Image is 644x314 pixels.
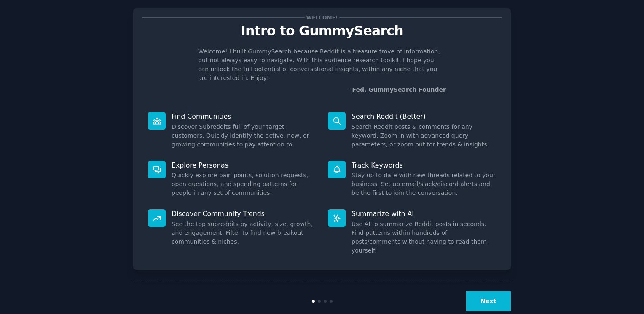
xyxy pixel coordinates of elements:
dd: Search Reddit posts & comments for any keyword. Zoom in with advanced query parameters, or zoom o... [352,122,496,149]
p: Track Keywords [352,161,496,170]
span: Welcome! [305,13,339,22]
dd: Quickly explore pain points, solution requests, open questions, and spending patterns for people ... [172,171,316,197]
dd: Use AI to summarize Reddit posts in seconds. Find patterns within hundreds of posts/comments with... [352,220,496,255]
dd: Stay up to date with new threads related to your business. Set up email/slack/discord alerts and ... [352,171,496,197]
p: Welcome! I built GummySearch because Reddit is a treasure trove of information, but not always ea... [198,47,446,82]
button: Next [466,291,511,311]
dd: See the top subreddits by activity, size, growth, and engagement. Filter to find new breakout com... [172,220,316,246]
dd: Discover Subreddits full of your target customers. Quickly identify the active, new, or growing c... [172,122,316,149]
a: Fed, GummySearch Founder [352,86,446,93]
p: Summarize with AI [352,209,496,218]
p: Search Reddit (Better) [352,112,496,121]
div: - [350,85,446,94]
p: Explore Personas [172,161,316,170]
p: Discover Community Trends [172,209,316,218]
p: Find Communities [172,112,316,121]
p: Intro to GummySearch [142,24,502,38]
